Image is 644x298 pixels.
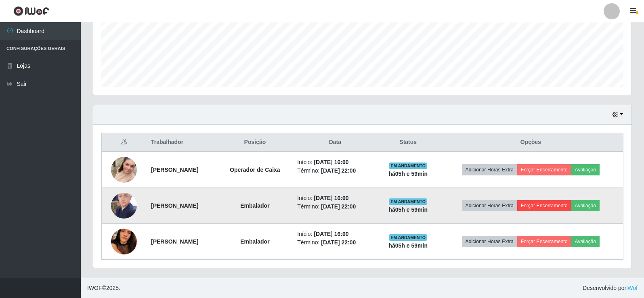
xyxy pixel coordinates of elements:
strong: [PERSON_NAME] [151,167,198,173]
img: 1755117602087.jpeg [111,213,137,270]
th: Opções [438,133,623,152]
li: Início: [297,194,373,202]
time: [DATE] 16:00 [314,195,348,201]
li: Término: [297,202,373,211]
time: [DATE] 22:00 [321,203,356,210]
button: Adicionar Horas Extra [462,236,517,247]
button: Forçar Encerramento [517,200,571,211]
strong: Operador de Caixa [230,167,280,173]
th: Posição [218,133,292,152]
time: [DATE] 22:00 [321,167,356,174]
li: Término: [297,167,373,175]
button: Adicionar Horas Extra [462,164,517,175]
li: Início: [297,158,373,167]
span: EM ANDAMENTO [389,163,427,169]
strong: [PERSON_NAME] [151,202,198,209]
img: CoreUI Logo [13,6,49,16]
strong: há 05 h e 59 min [388,206,428,213]
strong: há 05 h e 59 min [388,171,428,177]
span: Desenvolvido por [583,284,638,292]
button: Forçar Encerramento [517,164,571,175]
strong: [PERSON_NAME] [151,238,198,245]
span: EM ANDAMENTO [389,234,427,241]
span: EM ANDAMENTO [389,198,427,205]
img: 1753525532646.jpeg [111,147,137,193]
time: [DATE] 16:00 [314,159,348,165]
a: iWof [626,285,638,291]
button: Avaliação [571,200,600,211]
button: Avaliação [571,164,600,175]
th: Trabalhador [146,133,218,152]
th: Status [378,133,438,152]
th: Data [292,133,378,152]
li: Término: [297,238,373,247]
strong: Embalador [240,238,269,245]
time: [DATE] 22:00 [321,239,356,246]
span: IWOF [87,285,102,291]
img: 1672860829708.jpeg [111,188,137,223]
strong: há 05 h e 59 min [388,242,428,249]
li: Início: [297,230,373,238]
button: Adicionar Horas Extra [462,200,517,211]
time: [DATE] 16:00 [314,231,348,237]
button: Avaliação [571,236,600,247]
span: © 2025 . [87,284,120,292]
button: Forçar Encerramento [517,236,571,247]
strong: Embalador [240,202,269,209]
